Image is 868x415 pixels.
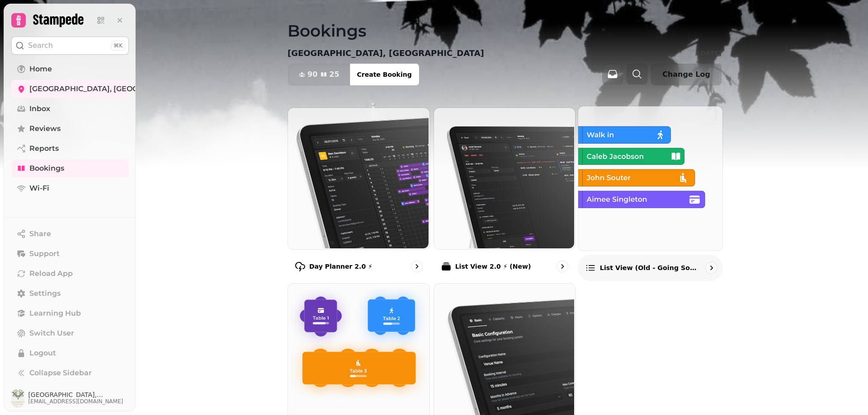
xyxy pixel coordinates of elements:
a: Reports [11,140,129,158]
a: Settings [11,284,129,303]
button: Collapse Sidebar [11,364,129,382]
img: User avatar [11,389,24,407]
span: Inbox [29,103,50,114]
a: List View 2.0 ⚡ (New)List View 2.0 ⚡ (New) [434,107,576,280]
img: List View 2.0 ⚡ (New) [433,107,575,248]
svg: go to [412,262,421,271]
span: Learning Hub [29,308,81,319]
a: List view (Old - going soon)List view (Old - going soon) [578,106,723,281]
span: Reviews [29,123,61,134]
span: [EMAIL_ADDRESS][DOMAIN_NAME] [28,398,129,405]
svg: go to [707,263,716,272]
button: Logout [11,344,129,362]
a: Inbox [11,100,129,118]
p: [GEOGRAPHIC_DATA], [GEOGRAPHIC_DATA] [288,47,484,60]
span: Wi-Fi [29,183,49,194]
span: Switch User [29,328,74,339]
p: List View 2.0 ⚡ (New) [455,262,531,271]
img: Day Planner 2.0 ⚡ [287,107,429,248]
span: 25 [329,71,339,78]
span: Settings [29,288,61,299]
a: Home [11,60,129,78]
span: Create Booking [357,71,412,78]
a: Bookings [11,159,129,177]
p: Day Planner 2.0 ⚡ [309,262,373,271]
button: Search⌘K [11,37,129,55]
p: List view (Old - going soon) [600,263,700,272]
div: ⌘K [111,41,125,51]
svg: go to [558,262,567,271]
span: Reports [29,143,59,154]
button: Change Log [651,64,722,85]
button: Create Booking [350,64,419,85]
button: Support [11,245,129,263]
span: 90 [307,71,317,78]
a: Day Planner 2.0 ⚡Day Planner 2.0 ⚡ [288,107,430,280]
span: [GEOGRAPHIC_DATA], [GEOGRAPHIC_DATA] [29,84,194,94]
span: Change Log [662,71,710,78]
span: [GEOGRAPHIC_DATA], [GEOGRAPHIC_DATA] [28,392,129,398]
a: Learning Hub [11,304,129,322]
span: Bookings [29,163,64,174]
p: Search [28,40,53,51]
a: [GEOGRAPHIC_DATA], [GEOGRAPHIC_DATA] [11,80,129,98]
span: Support [29,248,60,259]
a: Reviews [11,120,129,138]
p: [DATE] [698,49,722,58]
a: Wi-Fi [11,179,129,197]
button: Share [11,225,129,243]
img: List view (Old - going soon) [577,105,722,249]
button: User avatar[GEOGRAPHIC_DATA], [GEOGRAPHIC_DATA][EMAIL_ADDRESS][DOMAIN_NAME] [11,389,129,407]
span: Home [29,64,52,75]
button: Switch User [11,324,129,342]
span: Reload App [29,268,73,279]
span: Collapse Sidebar [29,368,92,378]
span: Logout [29,348,56,359]
button: Reload App [11,265,129,283]
button: 9025 [288,64,350,85]
span: Share [29,228,51,239]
